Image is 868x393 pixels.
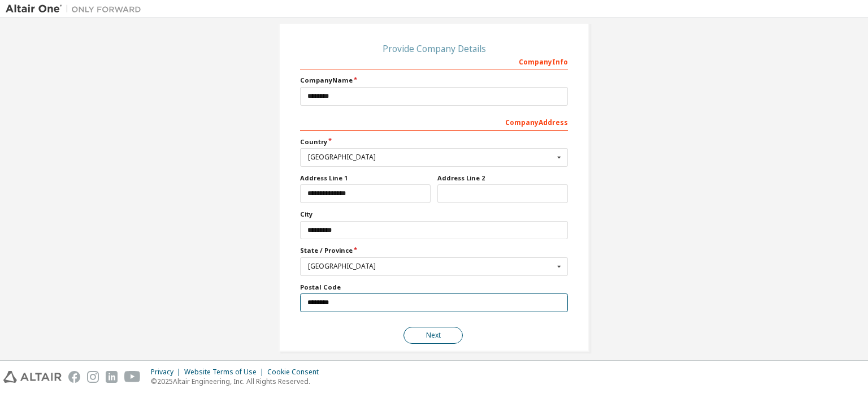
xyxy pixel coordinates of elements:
div: [GEOGRAPHIC_DATA] [308,154,554,161]
label: Company Name [300,76,568,85]
p: © 2025 Altair Engineering, Inc. All Rights Reserved. [151,377,325,386]
div: [GEOGRAPHIC_DATA] [308,263,554,270]
div: Cookie Consent [267,368,325,377]
img: youtube.svg [124,371,141,383]
label: Country [300,137,568,146]
img: facebook.svg [68,371,80,383]
img: altair_logo.svg [3,371,62,383]
label: State / Province [300,246,568,255]
label: Postal Code [300,283,568,292]
img: instagram.svg [87,371,99,383]
label: City [300,210,568,219]
div: Provide Company Details [300,45,568,52]
div: Company Address [300,113,568,131]
div: Company Info [300,52,568,70]
img: linkedin.svg [106,371,118,383]
div: Privacy [151,368,184,377]
div: Website Terms of Use [184,368,267,377]
label: Address Line 2 [437,174,568,183]
img: Altair One [6,3,147,15]
label: Address Line 1 [300,174,431,183]
button: Next [403,327,463,344]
